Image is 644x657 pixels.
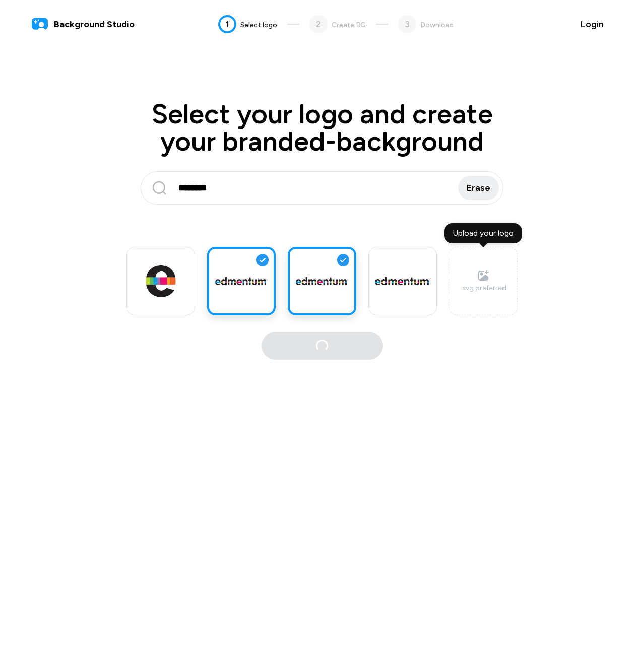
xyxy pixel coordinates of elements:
span: 1 [225,18,229,31]
span: Login [581,18,604,31]
img: logo [32,16,48,32]
h1: Select your logo and create your branded-background [95,101,549,155]
span: Erase [467,181,490,195]
span: Select logo [240,21,277,29]
img: https://cdn.brandfetch.io/idiu91V-TO/theme/dark/logo.svg?c=1bxidyHNMuC1HdYYPfgBt [215,277,268,285]
img: https://cdn.brandfetch.io/idiu91V-TO/w/400/h/400/theme/dark/icon.jpeg?c=1bxidyHNMuC1HdYYPfgBt [133,253,188,309]
a: Background Studio [32,16,135,32]
div: Upload your logo [444,223,522,243]
button: Erase [458,176,499,200]
button: Login [572,12,612,36]
span: Download [420,21,454,29]
span: Background Studio [54,18,135,31]
img: https://cdn.brandfetch.io/idiu91V-TO/theme/dark/logo.svg?c=1bxidyHNMuC1HdYYPfgBt [296,277,348,285]
span: Create BG [332,21,366,29]
img: https://cdn.brandfetch.io/idiu91V-TO/w/800/h/120/theme/dark/logo.png?c=1bxidyHNMuC1HdYYPfgBt [375,277,430,286]
div: .svg preferred [461,283,506,293]
span: 2 [316,18,321,31]
span: 3 [405,18,410,31]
